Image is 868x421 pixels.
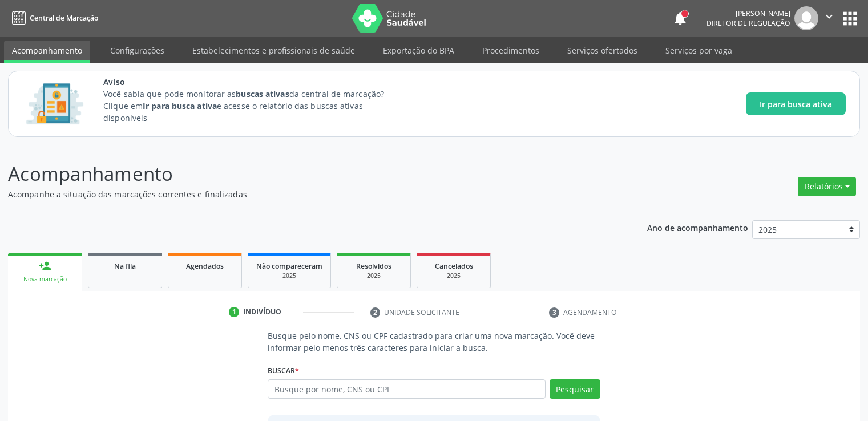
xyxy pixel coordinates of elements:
button: Relatórios [798,177,856,196]
a: Configurações [102,41,172,60]
a: Serviços por vaga [657,41,740,60]
strong: buscas ativas [236,88,289,99]
label: Buscar [268,362,299,379]
span: Cancelados [435,261,473,271]
a: Exportação do BPA [375,41,462,60]
div: person_add [39,260,51,272]
p: Acompanhe a situação das marcações correntes e finalizadas [8,188,604,200]
strong: Ir para busca ativa [143,100,217,111]
p: Busque pelo nome, CNS ou CPF cadastrado para criar uma nova marcação. Você deve informar pelo men... [268,330,600,354]
div: Indivíduo [243,307,281,317]
button:  [818,6,840,30]
a: Procedimentos [474,41,547,60]
a: Acompanhamento [4,41,90,63]
p: Você sabia que pode monitorar as da central de marcação? Clique em e acesse o relatório das busca... [103,88,405,124]
div: 2025 [345,272,402,280]
input: Busque por nome, CNS ou CPF [268,379,545,399]
a: Serviços ofertados [559,41,645,60]
span: Na fila [114,261,136,271]
span: Agendados [186,261,224,271]
span: Aviso [103,76,405,88]
img: img [794,6,818,30]
div: 2025 [425,272,482,280]
p: Ano de acompanhamento [647,220,748,234]
span: Central de Marcação [30,13,98,23]
button: notifications [672,10,688,26]
span: Diretor de regulação [706,18,790,28]
a: Central de Marcação [8,9,98,27]
button: apps [840,9,860,29]
i:  [823,10,835,23]
div: Nova marcação [16,275,74,284]
div: [PERSON_NAME] [706,9,790,18]
button: Ir para busca ativa [746,92,846,115]
span: Ir para busca ativa [760,98,832,110]
span: Não compareceram [256,261,322,271]
div: 1 [229,307,239,317]
img: Imagem de CalloutCard [22,78,87,129]
p: Acompanhamento [8,160,604,188]
div: 2025 [256,272,322,280]
a: Estabelecimentos e profissionais de saúde [184,41,363,60]
span: Resolvidos [356,261,391,271]
button: Pesquisar [550,379,600,399]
